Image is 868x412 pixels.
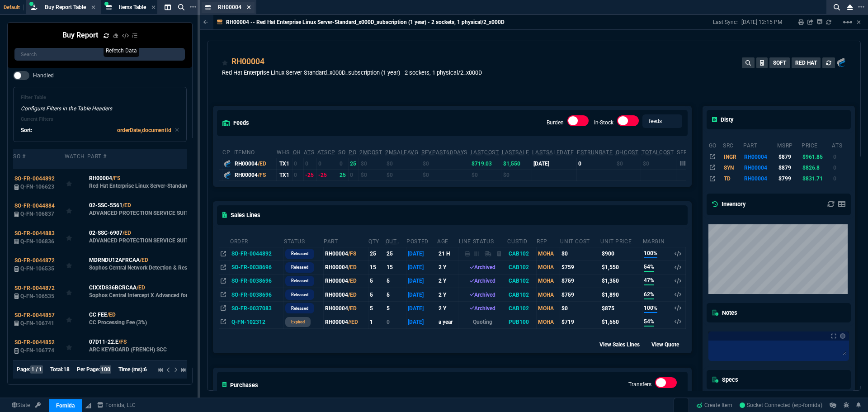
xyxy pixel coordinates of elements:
[628,381,651,388] label: Transfers
[600,234,642,247] th: Unit Price
[801,173,831,184] td: $831.71
[222,68,482,77] p: Red Hat Enterprise Linux Server-Standard_x000D_subscription (1 year) - 2 sockets, 1 physical/2_x000D
[20,238,54,245] span: Q-FN-106836
[536,288,560,302] td: MOHA
[507,315,536,329] td: PUB100
[712,375,738,384] h5: Specs
[226,19,505,26] p: RH00004 -- Red Hat Enterprise Linux Server-Standard_x000D_subscription (1 year) - 2 sockets, 1 ph...
[777,173,801,184] td: $799
[740,402,822,408] span: Socket Connected (erp-fornida)
[89,284,137,292] span: CIXXDS36BCRCAA
[89,209,217,217] p: ADVANCED PROTECTION SERVICE SUITE FOR TZ570 3YR-LICENSE
[740,401,822,409] a: yDtfv-iz6pnbwoiIAAF9
[406,260,437,274] td: [DATE]
[385,149,418,156] abbr: Avg Sale from SO invoices for 2 months
[258,172,266,178] span: /FS
[712,308,737,317] h5: Notes
[460,318,505,326] p: Quoting
[777,162,801,173] td: $879
[66,258,86,271] div: Add to Watchlist
[50,366,63,373] span: Total:
[708,151,849,162] tr: LA ENTERPRISE LINUX SVR STD PHYSICAL OR VIRTUAL NODES
[599,340,648,349] div: View Sales Lines
[89,311,107,319] span: CC FEE
[501,169,532,180] td: $0
[600,288,642,302] td: $1,890
[600,302,642,315] td: $875
[501,158,532,169] td: $1,550
[4,5,24,10] span: Default
[66,286,86,298] div: Add to Watchlist
[119,4,146,10] span: Items Table
[20,265,54,272] span: Q-FN-106535
[348,264,357,270] span: /ED
[722,173,743,184] td: TD
[437,274,458,288] td: 2 Y
[14,48,185,61] input: Search
[291,305,308,312] p: Released
[66,176,86,189] div: Add to Watchlist
[385,315,406,329] td: 0
[66,313,86,326] div: Add to Watchlist
[123,201,131,209] a: /ED
[87,196,217,223] td: ADVANCED PROTECTION SERVICE SUITE FOR TZ570 3YR-LICENSE
[644,317,654,327] span: 54%
[406,247,437,260] td: [DATE]
[536,315,560,329] td: MOHA
[235,160,275,168] div: RH00004
[233,145,276,158] th: ItemNo
[140,256,148,264] a: /ED
[87,333,217,360] td: ARC KEYBOARD (FRENCH) SCC
[368,315,385,329] td: 1
[283,234,323,247] th: Status
[437,247,458,260] td: 21 H
[385,169,421,180] td: $0
[359,149,382,156] abbr: Avg cost of all PO invoices for 2 months
[567,115,589,130] div: Burden
[221,264,226,270] nx-icon: Open In Opposite Panel
[532,149,574,156] abbr: The date of the last SO Inv price. No time limit. (ignore zeros)
[502,149,529,156] abbr: The last SO Inv price. No time limit. (ignore zeros)
[406,315,437,329] td: [DATE]
[9,401,33,409] a: Global State
[323,302,368,315] td: RH00004
[655,377,677,392] div: Transfers
[600,247,642,260] td: $900
[708,173,849,184] tr: Red Hat Enterprise Linux Server
[14,203,55,209] span: SO-FR-0044884
[777,138,801,151] th: msrp
[615,158,641,169] td: $0
[13,153,25,160] div: SO #
[17,366,30,373] span: Page:
[437,234,458,247] th: age
[743,138,777,151] th: part
[713,19,741,26] p: Last Sync:
[258,161,266,167] span: /ED
[21,95,179,101] h6: Filter Table
[470,158,501,169] td: $719.03
[437,288,458,302] td: 2 Y
[66,204,86,216] div: Add to Watchlist
[222,381,259,389] h5: Purchases
[291,318,305,326] p: expired
[437,315,458,329] td: a year
[175,2,188,13] nx-icon: Search
[470,169,501,180] td: $0
[323,274,368,288] td: RH00004
[89,264,217,271] p: Sophos Central Network Detection & Response Subscription license renewal(1yr)1user,1serv
[844,2,856,13] nx-icon: Close Workbench
[137,284,145,292] a: /ED
[616,149,639,156] abbr: Avg Cost of Inventory on-hand
[247,4,251,11] nx-icon: Close Tab
[89,256,140,264] span: MDRNDU12AFRCAA
[693,398,736,412] a: Create Item
[89,182,217,189] p: Red Hat Enterprise Linux Server-Standard_x000D_subscription (1 year) - 2 sockets, 1 physical/2
[801,162,831,173] td: $826.8
[89,201,123,209] span: 02-SSC-5561
[368,234,385,247] th: QTY
[561,263,598,271] div: $759
[857,19,861,26] a: Hide Workbench
[348,169,359,180] td: 0
[507,260,536,274] td: CAB102
[20,320,54,327] span: Q-FN-106741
